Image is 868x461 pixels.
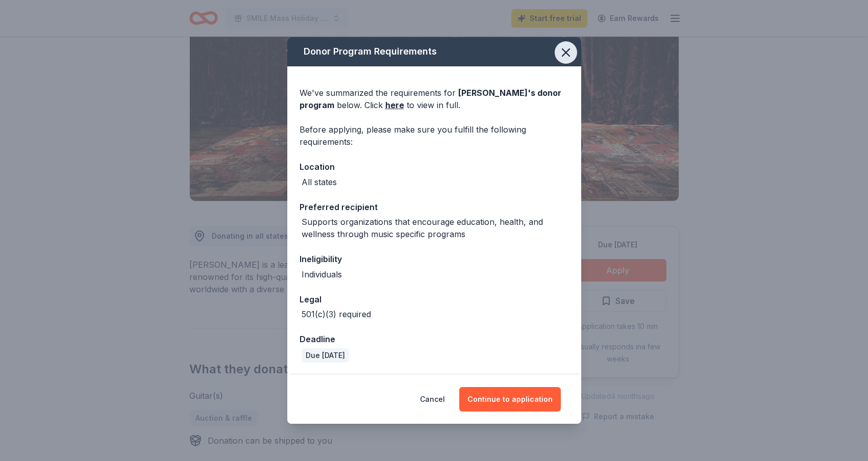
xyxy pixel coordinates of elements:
[300,123,569,148] div: Before applying, please make sure you fulfill the following requirements:
[302,176,337,188] div: All states
[300,87,569,111] div: We've summarized the requirements for below. Click to view in full.
[300,332,569,346] div: Deadline
[302,268,342,280] div: Individuals
[300,160,569,173] div: Location
[420,387,445,412] button: Cancel
[300,200,569,214] div: Preferred recipient
[385,99,404,111] a: here
[302,216,569,240] div: Supports organizations that encourage education, health, and wellness through music specific prog...
[302,348,349,363] div: Due [DATE]
[302,308,371,320] div: 501(c)(3) required
[459,387,561,412] button: Continue to application
[300,293,569,306] div: Legal
[287,37,581,66] div: Donor Program Requirements
[300,252,569,266] div: Ineligibility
